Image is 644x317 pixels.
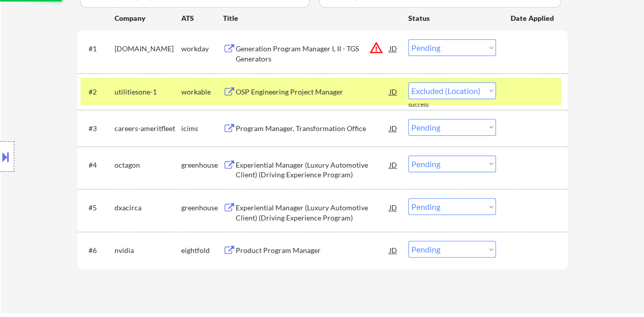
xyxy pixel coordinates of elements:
div: JD [388,119,399,137]
div: JD [388,39,399,57]
div: greenhouse [181,160,223,170]
div: workday [181,44,223,54]
div: JD [388,82,399,101]
div: Experiential Manager (Luxury Automotive Client) (Driving Experience Program) [236,160,389,180]
div: Company [115,13,181,23]
div: Generation Program Manager I, II - TGS Generators [236,44,389,64]
div: [DOMAIN_NAME] [115,44,181,54]
div: eightfold [181,245,223,256]
div: icims [181,123,223,134]
div: Title [223,13,399,23]
div: Status [408,9,496,27]
div: ATS [181,13,223,23]
div: OSP Engineering Project Manager [236,87,389,97]
button: warning_amber [369,41,383,55]
div: Date Applied [511,13,555,23]
div: workable [181,87,223,97]
div: Program Manager, Transformation Office [236,123,389,134]
div: Product Program Manager [236,245,389,256]
div: #1 [89,44,106,54]
div: JD [388,198,399,216]
div: JD [388,241,399,259]
div: JD [388,155,399,174]
div: Experiential Manager (Luxury Automotive Client) (Driving Experience Program) [236,203,389,223]
div: greenhouse [181,203,223,213]
div: success [408,101,449,109]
